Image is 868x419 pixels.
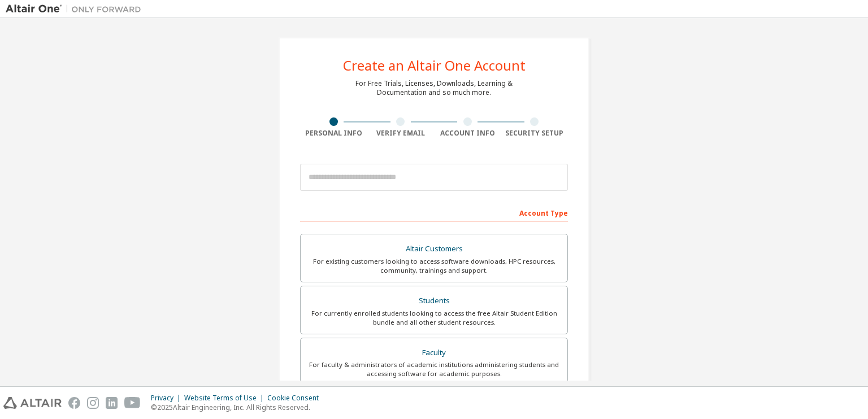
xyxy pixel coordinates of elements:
[300,129,367,138] div: Personal Info
[501,129,568,138] div: Security Setup
[124,397,141,409] img: youtube.svg
[343,59,526,72] div: Create an Altair One Account
[307,293,561,309] div: Students
[355,79,513,97] div: For Free Trials, Licenses, Downloads, Learning & Documentation and so much more.
[300,203,568,221] div: Account Type
[307,345,561,361] div: Faculty
[151,403,325,412] p: © 2025 Altair Engineering, Inc. All Rights Reserved.
[3,397,62,409] img: altair_logo.svg
[87,397,99,409] img: instagram.svg
[106,397,118,409] img: linkedin.svg
[434,129,501,138] div: Account Info
[307,257,561,275] div: For existing customers looking to access software downloads, HPC resources, community, trainings ...
[307,309,561,327] div: For currently enrolled students looking to access the free Altair Student Edition bundle and all ...
[307,360,561,378] div: For faculty & administrators of academic institutions administering students and accessing softwa...
[68,397,80,409] img: facebook.svg
[307,241,561,257] div: Altair Customers
[367,129,435,138] div: Verify Email
[267,394,325,403] div: Cookie Consent
[184,394,267,403] div: Website Terms of Use
[6,3,147,15] img: Altair One
[151,394,184,403] div: Privacy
